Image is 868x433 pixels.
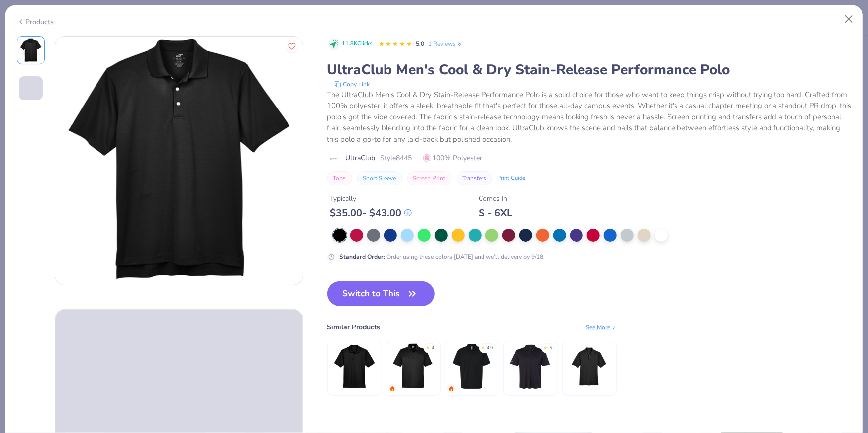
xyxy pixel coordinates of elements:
[381,153,412,163] span: Style 8445
[340,253,386,261] strong: Standard Order :
[327,155,341,163] img: brand logo
[331,79,373,89] button: copy to clipboard
[416,40,425,48] span: 5.0
[479,193,513,204] div: Comes In
[327,171,352,185] button: Tops
[327,281,435,306] button: Switch to This
[407,171,452,185] button: Screen Print
[550,345,552,352] div: 5
[429,39,463,48] a: 1 Reviews
[487,345,493,352] div: 4.9
[482,345,485,349] div: ★
[586,323,617,332] div: See More
[498,174,526,183] div: Print Guide
[330,193,412,204] div: Typically
[357,171,402,185] button: Short Sleeve
[17,17,54,27] div: Products
[448,386,454,392] img: trending.gif
[544,345,548,349] div: ★
[327,322,381,332] div: Similar Products
[327,60,852,79] div: UltraClub Men's Cool & Dry Stain-Release Performance Polo
[331,343,378,390] img: Devon & Jones CrownLux Performance™ Men's Plaited Polo
[342,40,373,48] span: 11.8K Clicks
[389,386,395,392] img: trending.gif
[840,10,859,29] button: Close
[330,207,412,219] div: $ 35.00 - $ 43.00
[389,343,437,390] img: Team 365 Men's Zone Performance Polo
[327,89,852,145] div: The UltraClub Men's Cool & Dry Stain-Release Performance Polo is a solid choice for those who wan...
[457,171,493,185] button: Transfers
[448,343,495,390] img: Gildan Adult 6 Oz. 50/50 Jersey Polo
[346,153,376,163] span: UltraClub
[507,343,554,390] img: Adidas Performance Sport Shirt
[566,343,613,390] img: Harriton Men's 5.6 Oz. Easy Blend Polo
[432,345,435,352] div: 4
[379,36,412,52] div: 5.0 Stars
[19,38,43,62] img: Front
[340,252,545,261] div: Order using these colors [DATE] and we’ll delivery by 9/18.
[55,37,303,285] img: Front
[479,207,513,219] div: S - 6XL
[423,153,482,163] span: 100% Polyester
[286,40,298,53] button: Like
[426,345,430,349] div: ★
